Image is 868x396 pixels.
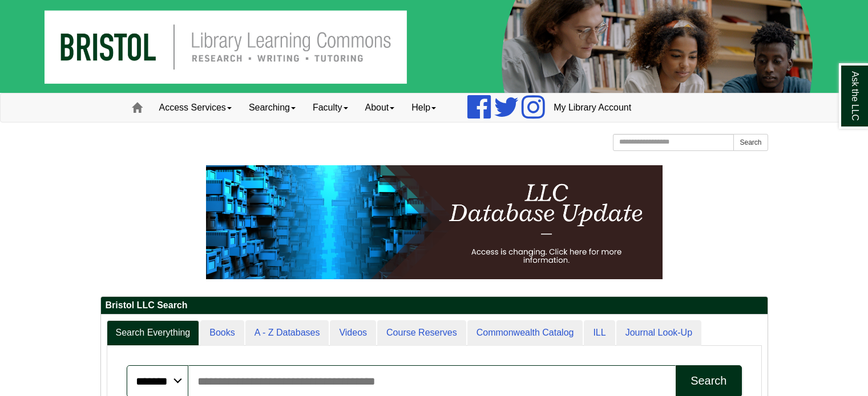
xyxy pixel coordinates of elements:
[245,320,329,346] a: A - Z Databases
[584,320,615,346] a: ILL
[733,134,768,151] button: Search
[200,320,244,346] a: Books
[691,374,726,387] div: Search
[330,320,376,346] a: Videos
[240,93,304,122] a: Searching
[545,93,640,122] a: My Library Account
[107,320,200,346] a: Search Everything
[206,165,663,279] img: HTML tutorial
[151,93,240,122] a: Access Services
[403,93,445,122] a: Help
[467,320,583,346] a: Commonwealth Catalog
[616,320,701,346] a: Journal Look-Up
[304,93,357,122] a: Faculty
[377,320,466,346] a: Course Reserves
[101,297,768,315] h2: Bristol LLC Search
[357,93,403,122] a: About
